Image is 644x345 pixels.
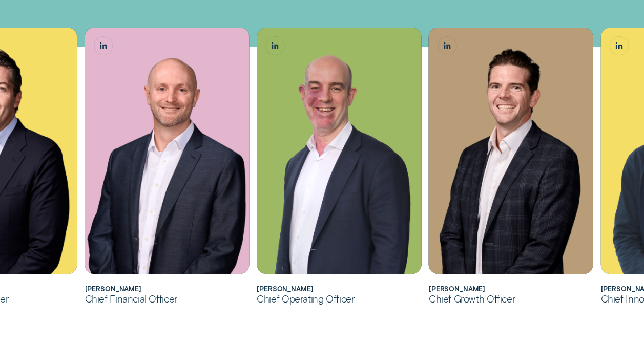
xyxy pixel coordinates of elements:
a: Matthew Lewis, Chief Financial Officer LinkedIn button [94,37,112,55]
div: Chief Operating Officer [257,293,421,305]
div: Chief Financial Officer [85,293,250,305]
div: Sam Harding, Chief Operating Officer [257,28,421,274]
div: James Goodwin, Chief Growth Officer [429,28,593,274]
a: Álvaro Carpio Colón, Chief Innovation Officer LinkedIn button [610,37,628,55]
a: James Goodwin, Chief Growth Officer LinkedIn button [438,37,456,55]
img: Matthew Lewis [85,28,250,274]
h2: Sam Harding [257,285,421,293]
img: James Goodwin [429,28,593,274]
div: Matthew Lewis, Chief Financial Officer [85,28,250,274]
h2: Matthew Lewis [85,285,250,293]
div: Chief Growth Officer [429,293,593,305]
a: Sam Harding, Chief Operating Officer LinkedIn button [266,37,284,55]
h2: James Goodwin [429,285,593,293]
img: Sam Harding [257,28,421,274]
